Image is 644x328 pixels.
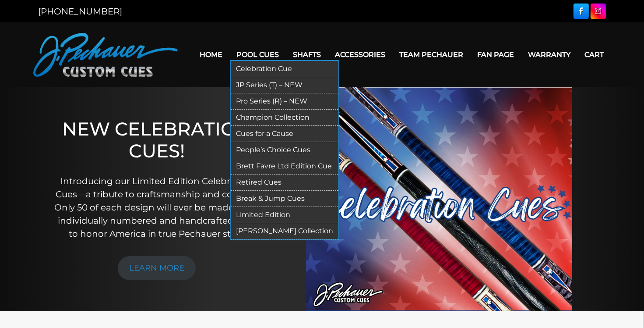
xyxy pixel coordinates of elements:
[578,43,611,66] a: Cart
[521,43,578,66] a: Warranty
[231,191,338,207] a: Break & Jump Cues
[231,110,338,126] a: Champion Collection
[118,256,196,280] a: LEARN MORE
[231,142,338,158] a: People’s Choice Cues
[33,33,178,77] img: Pechauer Custom Cues
[393,43,471,66] a: Team Pechauer
[231,126,338,142] a: Cues for a Cause
[286,43,328,66] a: Shafts
[231,223,338,239] a: [PERSON_NAME] Collection
[231,158,338,175] a: Brett Favre Ltd Edition Cue
[230,43,286,66] a: Pool Cues
[231,77,338,93] a: JP Series (T) – NEW
[231,93,338,110] a: Pro Series (R) – NEW
[39,6,123,17] a: [PHONE_NUMBER]
[231,207,338,223] a: Limited Edition
[231,175,338,191] a: Retired Cues
[53,118,260,162] h1: NEW CELEBRATION CUES!
[328,43,393,66] a: Accessories
[231,61,338,77] a: Celebration Cue
[193,43,230,66] a: Home
[53,175,260,240] p: Introducing our Limited Edition Celebration Cues—a tribute to craftsmanship and country. Only 50 ...
[471,43,521,66] a: Fan Page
